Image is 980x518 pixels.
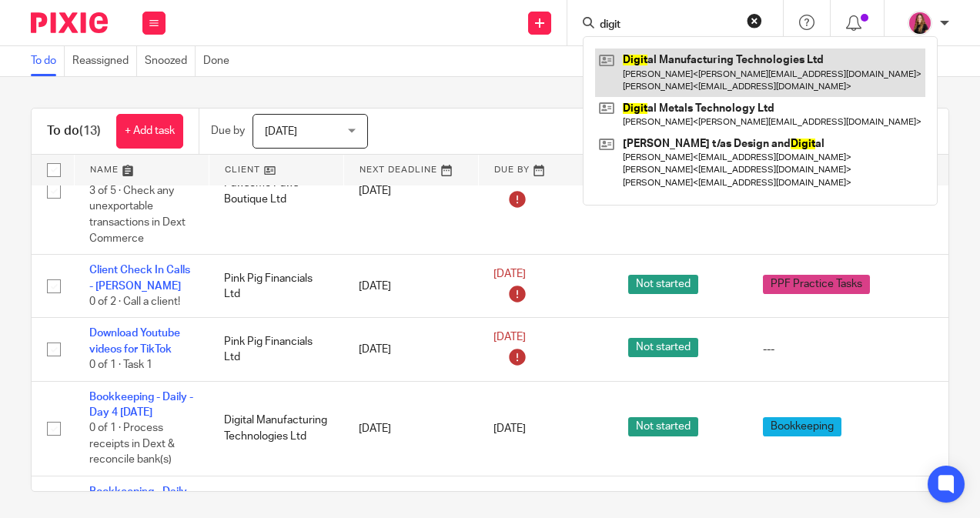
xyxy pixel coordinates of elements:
[628,338,698,357] span: Not started
[598,18,737,32] input: Search
[209,255,343,318] td: Pink Pig Financials Ltd
[211,123,245,139] p: Due by
[265,126,297,137] span: [DATE]
[72,46,137,76] a: Reassigned
[747,13,762,28] button: Clear
[31,46,65,76] a: To do
[343,255,478,318] td: [DATE]
[628,275,698,294] span: Not started
[763,417,841,436] span: Bookkeeping
[343,381,478,476] td: [DATE]
[89,359,152,370] span: 0 of 1 · Task 1
[89,185,186,244] span: 3 of 5 · Check any unexportable transactions in Dext Commerce
[79,125,101,137] span: (13)
[343,318,478,381] td: [DATE]
[145,46,196,76] a: Snoozed
[89,392,193,418] a: Bookkeeping - Daily - Day 4 [DATE]
[116,114,183,149] a: + Add task
[89,328,180,354] a: Download Youtube videos for TikTok
[209,318,343,381] td: Pink Pig Financials Ltd
[493,423,526,434] span: [DATE]
[203,46,237,76] a: Done
[343,128,478,254] td: [DATE]
[89,296,180,307] span: 0 of 2 · Call a client!
[209,381,343,476] td: Digital Manufacturing Technologies Ltd
[763,275,870,294] span: PPF Practice Tasks
[89,265,190,291] a: Client Check In Calls - [PERSON_NAME]
[89,423,175,466] span: 0 of 1 · Process receipts in Dext & reconcile bank(s)
[493,269,526,279] span: [DATE]
[628,417,698,436] span: Not started
[47,123,101,139] h1: To do
[89,486,193,513] a: Bookkeeping - Daily - Day 4 [DATE]
[763,342,891,357] div: ---
[209,128,343,254] td: Pawsome Paws Boutique Ltd
[31,12,108,33] img: Pixie
[908,11,932,35] img: 17.png
[493,332,526,343] span: [DATE]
